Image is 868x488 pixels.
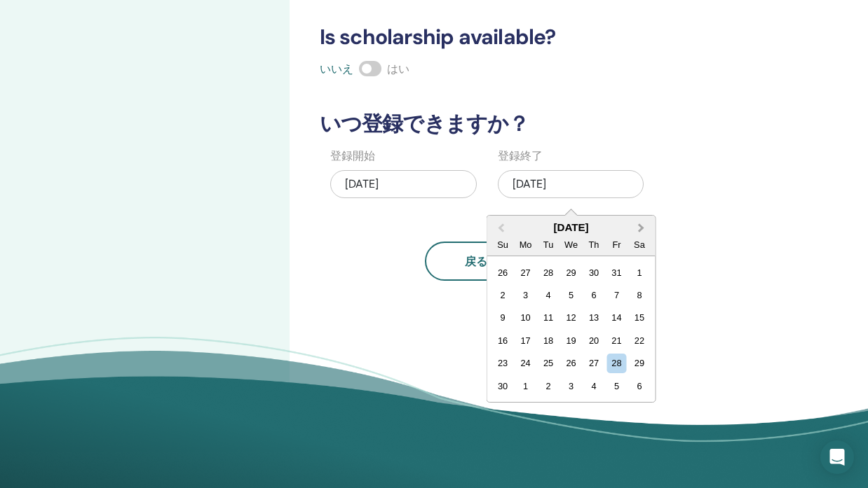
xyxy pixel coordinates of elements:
div: Choose Thursday, November 20th, 2025 [584,331,603,350]
div: Choose Monday, December 1st, 2025 [516,377,535,396]
div: Choose Tuesday, November 11th, 2025 [538,308,557,327]
div: Choose Monday, November 10th, 2025 [516,308,535,327]
div: Choose Tuesday, November 4th, 2025 [538,286,557,305]
div: Choose Thursday, November 27th, 2025 [584,354,603,372]
div: Choose Saturday, November 29th, 2025 [630,354,649,372]
div: Choose Wednesday, November 5th, 2025 [561,286,580,305]
button: Previous Month [488,217,510,239]
div: [DATE] [498,170,644,198]
div: Choose Tuesday, November 18th, 2025 [538,331,557,350]
div: Choose Friday, November 14th, 2025 [606,308,625,327]
div: Choose Friday, October 31st, 2025 [606,263,625,282]
div: Choose Wednesday, November 19th, 2025 [561,331,580,350]
div: [DATE] [330,170,477,198]
div: Choose Friday, November 28th, 2025 [606,354,625,372]
div: Choose Sunday, November 16th, 2025 [493,331,512,350]
div: Choose Sunday, November 30th, 2025 [493,377,512,396]
button: 戻る [425,242,527,281]
div: Choose Tuesday, December 2nd, 2025 [538,377,557,396]
div: Choose Thursday, October 30th, 2025 [584,263,603,282]
div: Choose Wednesday, December 3rd, 2025 [561,377,580,396]
div: Choose Monday, November 3rd, 2025 [516,286,535,305]
span: はい [387,62,409,76]
div: Choose Friday, December 5th, 2025 [606,377,625,396]
div: Choose Sunday, November 9th, 2025 [493,308,512,327]
div: Tu [538,235,557,254]
div: Choose Monday, November 24th, 2025 [516,354,535,372]
label: 登録終了 [498,148,543,165]
div: Choose Saturday, December 6th, 2025 [630,377,649,396]
div: Choose Sunday, November 2nd, 2025 [493,286,512,305]
div: Open Intercom Messenger [820,440,854,474]
div: Su [493,235,512,254]
div: Choose Monday, October 27th, 2025 [516,263,535,282]
div: Choose Saturday, November 1st, 2025 [630,263,649,282]
div: Choose Friday, November 7th, 2025 [606,286,625,305]
div: [DATE] [487,221,655,233]
div: Choose Tuesday, November 25th, 2025 [538,354,557,372]
div: Choose Sunday, November 23rd, 2025 [493,354,512,372]
div: Choose Sunday, October 26th, 2025 [493,263,512,282]
div: Choose Friday, November 21st, 2025 [606,331,625,350]
div: Choose Monday, November 17th, 2025 [516,331,535,350]
div: Choose Wednesday, October 29th, 2025 [561,263,580,282]
div: Choose Thursday, November 13th, 2025 [584,308,603,327]
div: Mo [516,235,535,254]
div: Choose Wednesday, November 12th, 2025 [561,308,580,327]
div: Choose Tuesday, October 28th, 2025 [538,263,557,282]
div: Choose Saturday, November 15th, 2025 [630,308,649,327]
span: 戻る [465,254,487,269]
div: Choose Saturday, November 8th, 2025 [630,286,649,305]
div: We [561,235,580,254]
div: Choose Thursday, December 4th, 2025 [584,377,603,396]
label: 登録開始 [330,148,375,165]
h3: Is scholarship available? [311,25,755,50]
button: Next Month [631,217,653,239]
div: Month November, 2025 [491,261,650,398]
div: Choose Thursday, November 6th, 2025 [584,286,603,305]
div: Th [584,235,603,254]
div: Fr [606,235,625,254]
div: Choose Saturday, November 22nd, 2025 [630,331,649,350]
h3: いつ登録できますか？ [311,111,755,137]
span: いいえ [320,62,353,76]
div: Choose Wednesday, November 26th, 2025 [561,354,580,372]
div: Choose Date [486,215,656,403]
div: Sa [630,235,649,254]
